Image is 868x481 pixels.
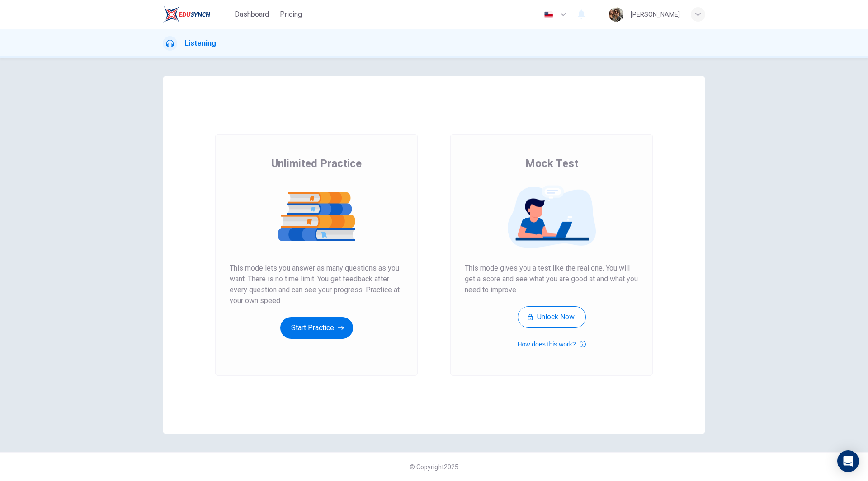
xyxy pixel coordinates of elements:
[631,9,680,20] div: [PERSON_NAME]
[465,263,638,295] span: This mode gives you a test like the real one. You will get a score and see what you are good at a...
[163,5,231,23] a: EduSynch logo
[235,9,269,20] span: Dashboard
[525,156,578,171] span: Mock Test
[231,6,273,23] button: Dashboard
[518,306,586,328] button: Unlock Now
[280,317,353,339] button: Start Practice
[543,11,554,18] img: en
[609,7,623,22] img: Profile picture
[271,156,362,171] span: Unlimited Practice
[230,263,403,306] span: This mode lets you answer as many questions as you want. There is no time limit. You get feedback...
[410,463,458,471] span: © Copyright 2025
[163,5,210,23] img: EduSynch logo
[276,6,306,23] button: Pricing
[517,339,585,350] button: How does this work?
[837,450,859,472] div: Open Intercom Messenger
[280,9,302,20] span: Pricing
[184,38,216,49] h1: Listening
